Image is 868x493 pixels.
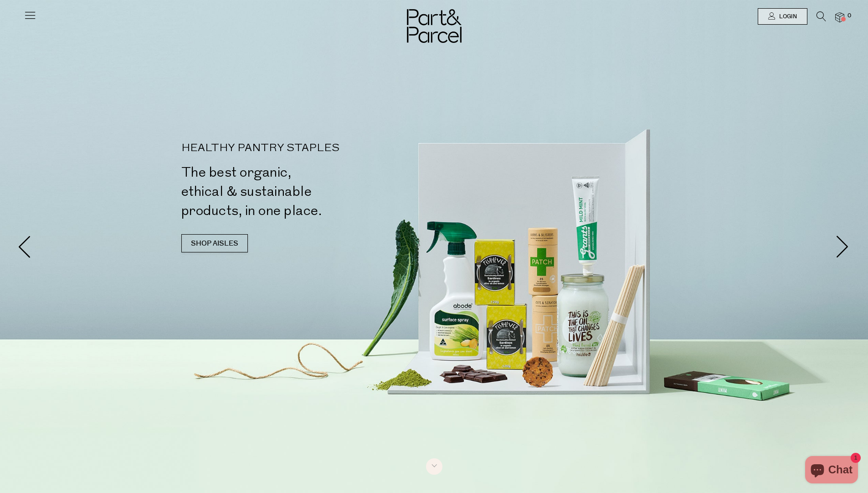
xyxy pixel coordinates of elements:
a: Login [758,8,807,25]
inbox-online-store-chat: Shopify online store chat [802,456,861,486]
h2: The best organic, ethical & sustainable products, in one place. [181,163,438,220]
a: SHOP AISLES [181,234,248,252]
p: HEALTHY PANTRY STAPLES [181,143,438,154]
img: Part&Parcel [407,9,462,43]
span: Login [777,13,797,21]
a: 0 [835,12,844,22]
span: 0 [845,12,853,20]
